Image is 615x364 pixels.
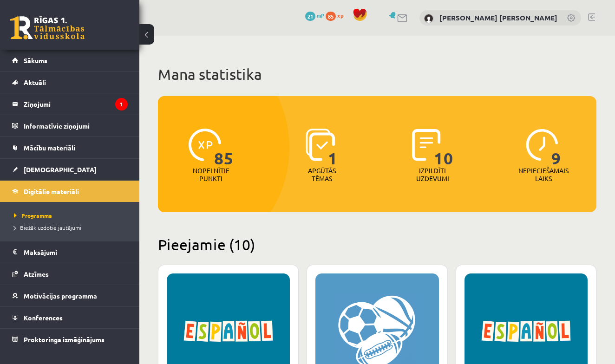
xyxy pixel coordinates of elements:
[24,292,97,300] span: Motivācijas programma
[326,12,336,21] span: 85
[439,13,557,22] a: [PERSON_NAME] [PERSON_NAME]
[12,307,128,328] a: Konferences
[304,167,340,182] p: Apgūtās tēmas
[326,12,348,19] a: 85 xp
[412,129,441,161] img: icon-completed-tasks-ad58ae20a441b2904462921112bc710f1caf180af7a3daa7317a5a94f2d26646.svg
[12,263,128,285] a: Atzīmes
[526,129,558,161] img: icon-clock-7be60019b62300814b6bd22b8e044499b485619524d84068768e800edab66f18.svg
[551,129,561,167] span: 9
[158,65,596,84] h1: Mana statistika
[337,12,343,19] span: xp
[10,16,85,39] a: Rīgas 1. Tālmācības vidusskola
[24,143,75,152] span: Mācību materiāli
[414,167,451,182] p: Izpildīti uzdevumi
[12,137,128,158] a: Mācību materiāli
[24,335,105,344] span: Proktoringa izmēģinājums
[317,12,324,19] span: mP
[12,159,128,180] a: [DEMOGRAPHIC_DATA]
[24,165,97,174] span: [DEMOGRAPHIC_DATA]
[518,167,569,182] p: Nepieciešamais laiks
[24,241,128,263] legend: Maksājumi
[24,187,79,195] span: Digitālie materiāli
[193,167,229,182] p: Nopelnītie punkti
[12,93,128,115] a: Ziņojumi1
[306,129,335,161] img: icon-learned-topics-4a711ccc23c960034f471b6e78daf4a3bad4a20eaf4de84257b87e66633f6470.svg
[214,129,234,167] span: 85
[24,115,128,136] legend: Informatīvie ziņojumi
[434,129,453,167] span: 10
[328,129,338,167] span: 1
[305,12,324,19] a: 21 mP
[158,235,596,253] h2: Pieejamie (10)
[24,78,46,86] span: Aktuāli
[189,129,221,161] img: icon-xp-0682a9bc20223a9ccc6f5883a126b849a74cddfe5390d2b41b4391c66f2066e7.svg
[305,12,315,21] span: 21
[12,285,128,306] a: Motivācijas programma
[24,270,49,278] span: Atzīmes
[14,223,130,232] a: Biežāk uzdotie jautājumi
[12,115,128,136] a: Informatīvie ziņojumi
[12,241,128,263] a: Maksājumi
[24,313,63,322] span: Konferences
[24,56,47,65] span: Sākums
[12,50,128,71] a: Sākums
[14,224,81,231] span: Biežāk uzdotie jautājumi
[424,14,433,23] img: Paula Nikola Cišeiko
[14,212,52,219] span: Programma
[14,211,130,220] a: Programma
[115,98,128,110] i: 1
[12,71,128,93] a: Aktuāli
[12,329,128,350] a: Proktoringa izmēģinājums
[12,181,128,202] a: Digitālie materiāli
[24,93,128,115] legend: Ziņojumi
